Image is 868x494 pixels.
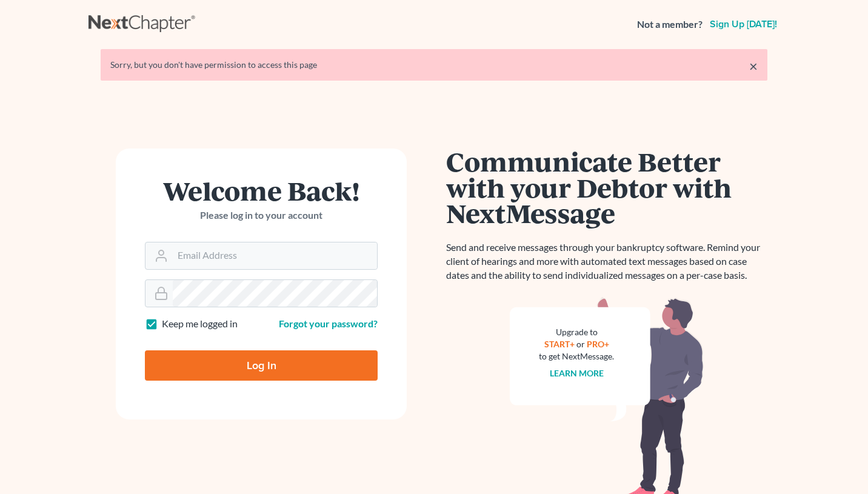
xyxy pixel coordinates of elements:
span: or [576,339,585,349]
label: Keep me logged in [162,317,238,331]
a: × [749,59,758,73]
strong: Not a member? [637,18,703,32]
input: Log In [145,350,378,381]
a: PRO+ [587,339,609,349]
a: Learn more [550,368,604,378]
a: Sign up [DATE]! [707,19,780,29]
h1: Communicate Better with your Debtor with NextMessage [446,149,767,226]
div: to get NextMessage. [539,350,614,362]
input: Email Address [173,242,377,269]
div: Sorry, but you don't have permission to access this page [110,59,758,71]
div: Upgrade to [539,326,614,338]
h1: Welcome Back! [145,178,378,204]
p: Please log in to your account [145,209,378,222]
a: START+ [544,339,575,349]
p: Send and receive messages through your bankruptcy software. Remind your client of hearings and mo... [446,241,767,282]
a: Forgot your password? [279,318,378,329]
